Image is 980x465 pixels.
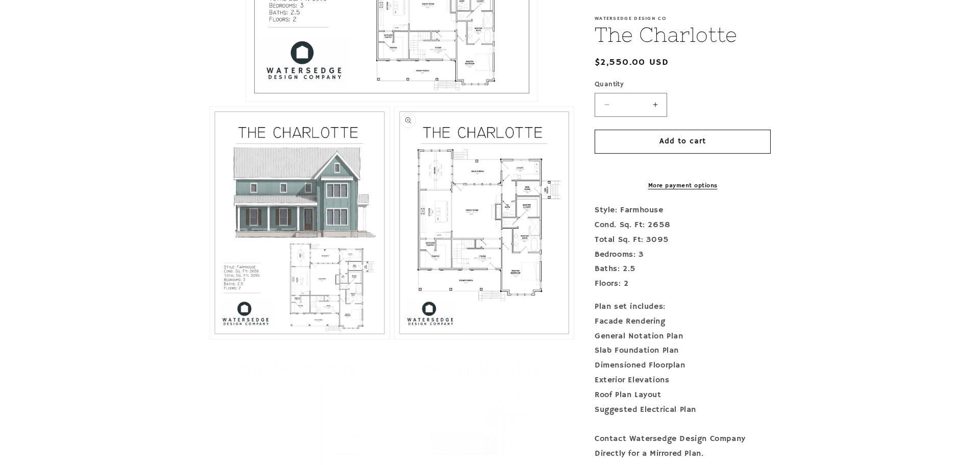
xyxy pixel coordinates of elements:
[595,344,771,358] div: Slab Foundation Plan
[595,203,771,291] p: Style: Farmhouse Cond. Sq. Ft: 2658 Total Sq. Ft: 3095 Bedrooms: 3 Baths: 2.5 Floors: 2
[595,373,771,388] div: Exterior Elevations
[595,130,771,154] button: Add to cart
[595,300,771,314] div: Plan set includes:
[595,21,771,48] h1: The Charlotte
[595,80,771,90] label: Quantity
[595,181,771,190] a: More payment options
[595,56,669,69] span: $2,550.00 USD
[595,403,771,418] div: Suggested Electrical Plan
[595,388,771,403] div: Roof Plan Layout
[595,329,771,344] div: General Notation Plan
[595,314,771,329] div: Facade Rendering
[595,432,771,461] div: Contact Watersedge Design Company Directly for a Mirrored Plan.
[595,15,771,21] p: Watersedge Design Co
[595,358,771,373] div: Dimensioned Floorplan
